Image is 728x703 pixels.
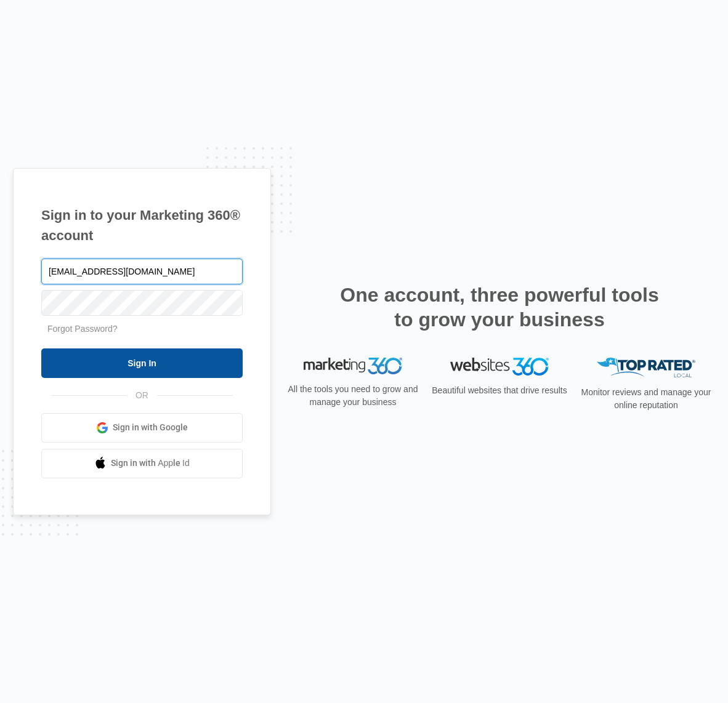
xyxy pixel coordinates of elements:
span: OR [127,389,157,402]
h1: Sign in to your Marketing 360® account [41,205,243,246]
p: Beautiful websites that drive results [431,384,568,397]
img: Marketing 360 [304,358,402,375]
span: Sign in with Google [113,421,188,434]
p: All the tools you need to grow and manage your business [284,383,422,409]
a: Sign in with Apple Id [41,449,243,478]
img: Websites 360 [450,358,549,376]
input: Sign In [41,348,243,378]
a: Sign in with Google [41,413,243,443]
input: Email [41,259,243,284]
a: Forgot Password? [47,324,118,334]
img: Top Rated Local [597,358,695,378]
h2: One account, three powerful tools to grow your business [336,283,663,332]
span: Sign in with Apple Id [111,457,190,470]
p: Monitor reviews and manage your online reputation [577,386,715,412]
